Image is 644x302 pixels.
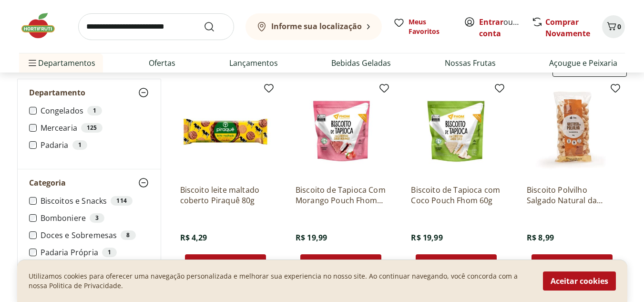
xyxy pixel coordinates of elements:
span: R$ 8,99 [527,232,554,243]
span: Departamentos [27,52,95,74]
div: Departamento [18,106,161,169]
label: Bomboniere [41,213,149,223]
label: Congelados [41,106,149,115]
input: search [78,13,234,40]
a: Biscoito leite maltado coberto Piraquê 80g [180,185,271,206]
button: Adicionar [185,254,266,273]
a: Açougue e Peixaria [549,57,617,69]
span: ou [479,16,521,39]
button: Informe sua localização [245,13,382,40]
button: Departamento [18,79,161,106]
a: Meus Favoritos [393,17,452,36]
span: Categoria [29,178,66,187]
div: 1 [87,106,102,115]
a: Biscoito de Tapioca Com Morango Pouch Fhom 60g [296,185,386,206]
button: Submit Search [204,21,226,32]
a: Entrar [479,17,503,27]
div: 1 [102,248,117,257]
label: Mercearia [41,123,149,133]
span: R$ 19,99 [411,232,442,243]
label: Padaria [41,140,149,150]
a: Comprar Novamente [545,17,590,39]
div: 1 [72,140,87,150]
img: Hortifruti [19,11,67,40]
img: Biscoito leite maltado coberto Piraquê 80g [180,86,271,177]
div: 114 [111,196,132,206]
button: Aceitar cookies [543,271,616,291]
a: Criar conta [479,17,532,39]
label: Doces e Sobremesas [41,230,149,240]
span: R$ 19,99 [296,232,327,243]
img: Biscoito de Tapioca com Coco Pouch Fhom 60g [411,86,501,177]
a: Lançamentos [229,57,278,69]
span: Departamento [29,88,85,97]
span: R$ 4,29 [180,232,207,243]
p: Utilizamos cookies para oferecer uma navegação personalizada e melhorar sua experiencia no nosso ... [29,271,532,291]
button: Adicionar [532,254,613,273]
button: Adicionar [416,254,497,273]
a: Bebidas Geladas [331,57,391,69]
button: Carrinho [602,15,625,38]
label: Padaria Própria [41,248,149,257]
span: Meus Favoritos [409,17,452,36]
span: 0 [617,22,621,31]
button: Menu [27,52,38,74]
img: Biscoito Polvilho Salgado Natural da Terra 90g [527,86,617,177]
b: Informe sua localização [271,21,362,31]
a: Biscoito de Tapioca com Coco Pouch Fhom 60g [411,185,501,206]
label: Biscoitos e Snacks [41,196,149,206]
a: Biscoito Polvilho Salgado Natural da Terra 90g [527,185,617,206]
div: Categoria [18,196,161,293]
a: Ofertas [149,57,175,69]
div: 3 [90,213,104,223]
button: Adicionar [300,254,381,273]
button: Categoria [18,169,161,196]
div: 125 [81,123,102,133]
div: 8 [121,230,135,240]
img: Biscoito de Tapioca Com Morango Pouch Fhom 60g [296,86,386,177]
a: Nossas Frutas [445,57,496,69]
